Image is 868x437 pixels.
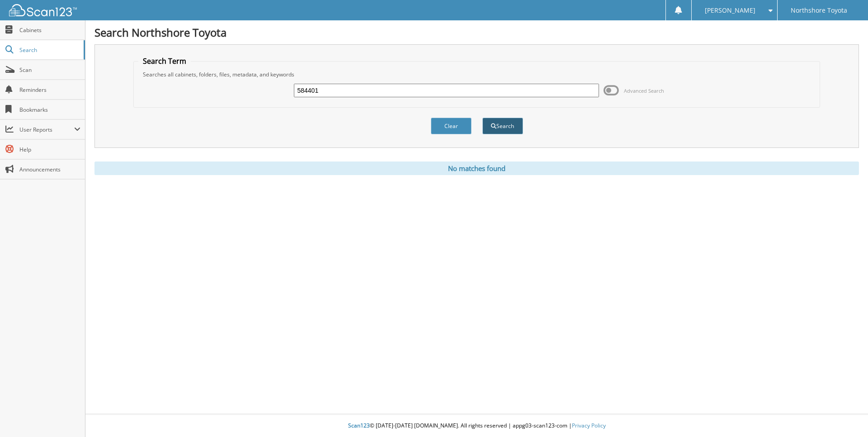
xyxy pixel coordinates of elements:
[138,56,191,66] legend: Search Term
[138,71,816,78] div: Searches all cabinets, folders, files, metadata, and keywords
[19,106,80,114] span: Bookmarks
[85,415,868,437] div: © [DATE]-[DATE] [DOMAIN_NAME]. All rights reserved | appg03-scan123-com |
[94,25,859,40] h1: Search Northshore Toyota
[94,161,859,175] div: No matches found
[705,8,755,13] span: [PERSON_NAME]
[624,87,664,94] span: Advanced Search
[791,8,847,13] span: Northshore Toyota
[348,422,370,429] span: Scan123
[19,66,80,74] span: Scan
[19,126,74,133] span: User Reports
[19,166,80,173] span: Announcements
[19,86,80,94] span: Reminders
[431,118,472,134] button: Clear
[572,422,606,429] a: Privacy Policy
[482,118,523,134] button: Search
[823,394,868,437] iframe: Chat Widget
[19,146,80,153] span: Help
[9,4,77,16] img: scan123-logo-white.svg
[19,26,80,34] span: Cabinets
[19,46,79,54] span: Search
